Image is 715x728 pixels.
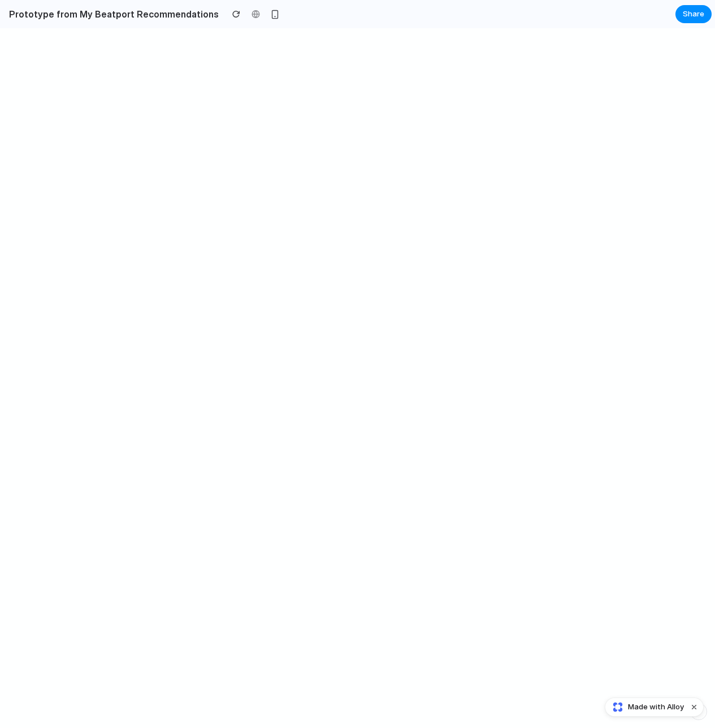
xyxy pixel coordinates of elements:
[5,7,219,21] h2: Prototype from My Beatport Recommendations
[683,8,704,20] span: Share
[675,5,712,23] button: Share
[687,700,701,714] button: Dismiss watermark
[605,701,685,713] a: Made with Alloy
[628,701,684,713] span: Made with Alloy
